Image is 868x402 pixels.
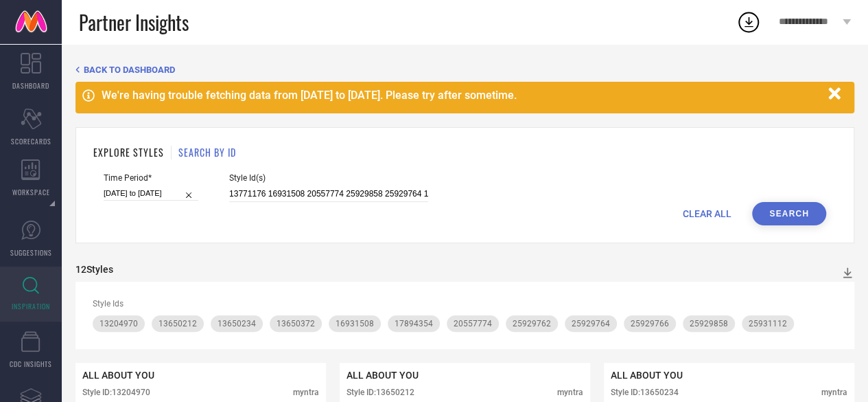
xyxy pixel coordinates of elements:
[104,186,198,201] input: Select time period
[229,186,428,202] input: Enter comma separated style ids e.g. 12345, 67890
[611,370,683,381] span: ALL ABOUT YOU
[347,388,414,397] div: Style ID: 13650212
[12,301,50,311] span: INSPIRATION
[218,319,256,328] span: 13650234
[12,80,49,91] span: DASHBOARD
[513,319,551,328] span: 25929762
[683,208,731,219] span: CLEAR ALL
[821,388,847,397] div: myntra
[12,187,50,197] span: WORKSPACE
[75,65,854,75] div: Back TO Dashboard
[557,388,583,397] div: myntra
[749,319,787,328] span: 25931112
[229,173,428,183] span: Style Id(s)
[336,319,374,328] span: 16931508
[10,359,52,369] span: CDC INSIGHTS
[104,173,198,183] span: Time Period*
[454,319,492,328] span: 20557774
[79,8,189,36] span: Partner Insights
[178,145,236,159] h1: SEARCH BY ID
[690,319,728,328] span: 25929858
[93,299,837,309] div: Style Ids
[10,247,52,258] span: SUGGESTIONS
[293,388,319,397] div: myntra
[159,319,197,328] span: 13650212
[611,388,679,397] div: Style ID: 13650234
[11,136,51,146] span: SCORECARDS
[82,370,154,381] span: ALL ABOUT YOU
[277,319,315,328] span: 13650372
[631,319,669,328] span: 25929766
[395,319,433,328] span: 17894354
[84,65,175,75] span: BACK TO DASHBOARD
[736,10,761,34] div: Open download list
[102,89,821,102] div: We're having trouble fetching data from [DATE] to [DATE]. Please try after sometime.
[93,145,164,159] h1: EXPLORE STYLES
[752,202,826,225] button: Search
[572,319,610,328] span: 25929764
[75,264,113,275] div: 12 Styles
[82,388,150,397] div: Style ID: 13204970
[99,319,138,328] span: 13204970
[347,370,419,381] span: ALL ABOUT YOU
